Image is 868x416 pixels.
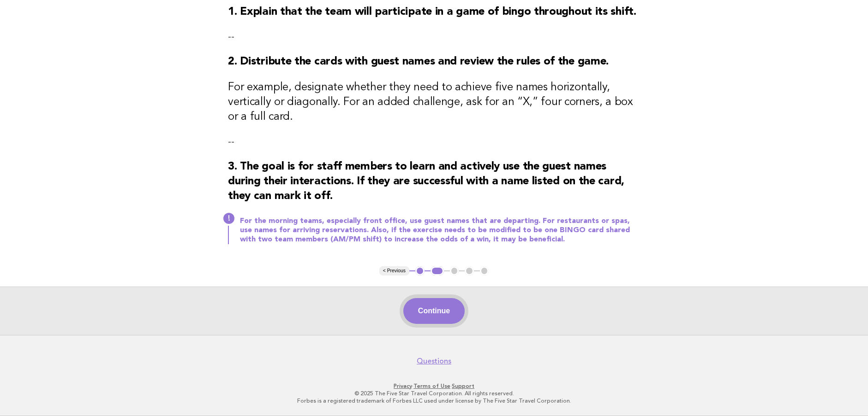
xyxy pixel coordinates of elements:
[152,397,717,404] p: Forbes is a registered trademark of Forbes LLC used under license by The Five Star Travel Corpora...
[413,383,450,389] a: Terms of Use
[228,161,624,202] strong: 3. The goal is for staff members to learn and actively use the guest names during their interacti...
[228,135,640,148] p: --
[394,383,412,389] a: Privacy
[152,390,717,397] p: © 2025 The Five Star Travel Corporation. All rights reserved.
[228,30,640,43] p: --
[431,266,444,275] button: 2
[379,266,409,275] button: < Previous
[240,217,640,244] p: For the morning teams, especially front office, use guest names that are departing. For restauran...
[228,80,640,124] h3: For example, designate whether they need to achieve five names horizontally, vertically or diagon...
[228,6,636,18] strong: 1. Explain that the team will participate in a game of bingo throughout its shift.
[415,266,425,275] button: 1
[452,383,474,389] a: Support
[152,382,717,390] p: · ·
[403,298,465,324] button: Continue
[228,56,609,67] strong: 2. Distribute the cards with guest names and review the rules of the game.
[417,357,451,366] a: Questions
